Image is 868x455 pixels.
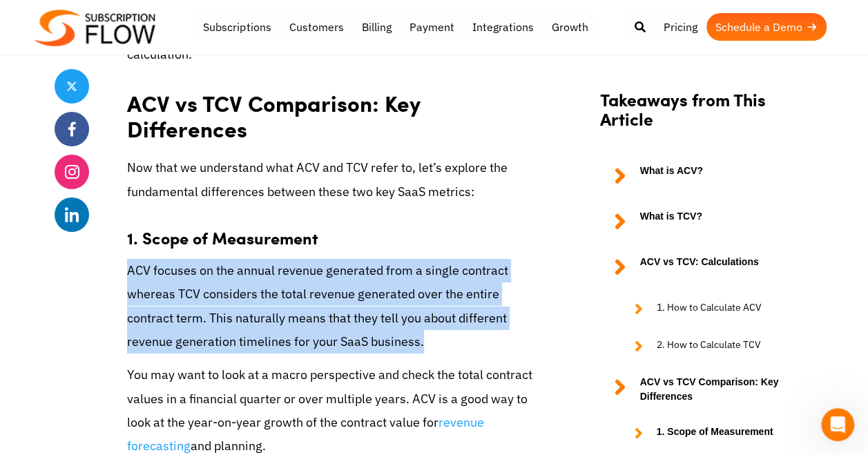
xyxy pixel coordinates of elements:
[640,209,702,234] strong: What is TCV?
[640,164,703,188] strong: What is ACV?
[640,255,759,280] strong: ACV vs TCV: Calculations
[280,13,352,41] a: Customers
[621,425,800,441] a: 1. Scope of Measurement
[352,13,400,41] a: Billing
[542,13,597,41] a: Growth
[191,438,266,454] span: and planning.
[600,89,800,143] h2: Takeaways from This Article
[821,408,854,441] iframe: Intercom live chat
[127,262,508,349] span: ACV focuses on the annual revenue generated from a single contract whereas TCV considers the tota...
[600,164,800,188] a: What is ACV?
[35,10,155,46] img: Subscriptionflow
[600,375,800,404] a: ACV vs TCV Comparison: Key Differences
[600,255,800,280] a: ACV vs TCV: Calculations
[621,300,800,317] a: 1. How to Calculate ACV
[127,226,318,249] strong: 1. Scope of Measurement
[127,159,508,199] span: Now that we understand what ACV and TCV refer to, let’s explore the fundamental differences betwe...
[194,13,280,41] a: Subscriptions
[657,338,761,354] span: 2. How to Calculate TCV
[600,209,800,234] a: What is TCV?
[706,13,827,41] a: Schedule a Demo
[127,87,420,144] strong: ACV vs TCV Comparison: Key Differences
[640,375,800,404] strong: ACV vs TCV Comparison: Key Differences
[655,13,706,41] a: Pricing
[400,13,463,41] a: Payment
[127,414,484,454] a: revenue forecasting
[127,367,532,429] span: You may want to look at a macro perspective and check the total contract values in a financial qu...
[657,300,762,317] span: 1. How to Calculate ACV
[463,13,542,41] a: Integrations
[621,338,800,354] a: 2. How to Calculate TCV
[657,425,773,441] strong: 1. Scope of Measurement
